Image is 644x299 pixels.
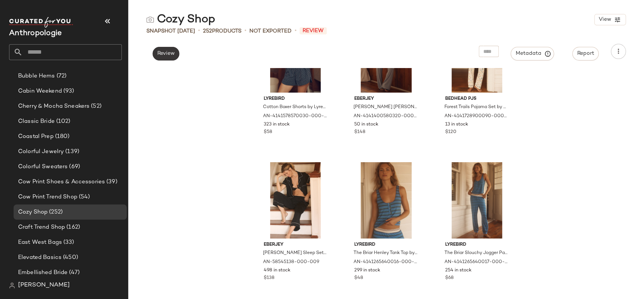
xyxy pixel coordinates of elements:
[18,87,62,96] span: Cabin Weekend
[444,104,508,111] span: Forest Trails Pajama Set by BedHead PJs in Beige, Women's, Size: XS, Cotton/Elastane at Anthropol...
[152,47,179,60] button: Review
[354,96,418,102] span: Eberjey
[354,242,418,248] span: LyreBird
[18,281,70,290] span: [PERSON_NAME]
[55,117,71,126] span: (102)
[264,242,327,248] span: Eberjey
[445,121,468,128] span: 13 in stock
[54,132,70,141] span: (180)
[258,162,334,239] img: 58545138_009_b
[444,113,508,120] span: AN-4141728900090-000-015
[89,102,101,111] span: (52)
[18,223,65,232] span: Craft Trend Shop
[18,147,64,156] span: Colorful Jewelry
[203,27,241,35] div: Products
[68,268,80,277] span: (47)
[77,193,90,201] span: (54)
[264,96,327,102] span: LyreBird
[18,208,48,217] span: Cozy Shop
[18,238,62,247] span: East West Bags
[264,275,274,282] span: $138
[18,117,55,126] span: Classic Bride
[18,178,105,186] span: Cow Print Shoes & Accessories
[445,267,472,274] span: 254 in stock
[264,121,290,128] span: 323 in stock
[18,253,61,262] span: Elevated Basics
[439,162,515,239] img: 4141265640017_049_b
[598,17,611,23] span: View
[9,282,15,288] img: svg%3e
[68,163,80,171] span: (69)
[62,87,74,96] span: (93)
[264,267,290,274] span: 498 in stock
[354,275,363,282] span: $48
[146,12,215,27] div: Cozy Shop
[9,17,73,28] img: cfy_white_logo.C9jOOHJF.svg
[198,26,200,36] span: •
[572,47,599,60] button: Report
[300,27,327,34] span: Review
[594,14,626,25] button: View
[348,162,424,239] img: 4141265640016_049_b
[9,29,62,37] span: Current Company Name
[354,250,417,257] span: The Briar Henley Tank Top by LyreBird in Blue, Women's, Size: Medium, Elastane/Modal at Anthropol...
[48,208,63,217] span: (252)
[65,223,80,232] span: (162)
[146,27,195,35] span: Snapshot [DATE]
[64,147,79,156] span: (139)
[263,113,327,120] span: AN-4141578570030-000-041
[511,47,554,60] button: Metadata
[295,26,297,36] span: •
[55,72,67,81] span: (72)
[18,193,77,201] span: Cow Print Trend Shop
[203,28,212,34] span: 252
[263,104,327,111] span: Cotton Boxer Shorts by LyreBird in Blue, Women's, Size: XL at Anthropologie
[263,250,327,257] span: [PERSON_NAME] Sleep Set by Eberjey in Black, Women's, Size: XS, Modal/Spandex at Anthropologie
[18,72,55,81] span: Bubble Hems
[354,113,417,120] span: AN-4141400580320-000-045
[444,259,508,266] span: AN-4141265640017-000-049
[157,51,175,57] span: Review
[515,50,550,57] span: Metadata
[61,253,78,262] span: (450)
[249,27,292,35] span: Not Exported
[445,275,453,282] span: $68
[105,178,117,186] span: (39)
[244,26,246,36] span: •
[354,104,417,111] span: [PERSON_NAME] [PERSON_NAME] & Pants Set by Eberjey in Blue, Women's, Size: Large, Elastane/Modal/...
[354,121,378,128] span: 50 in stock
[62,238,74,247] span: (33)
[445,242,509,248] span: LyreBird
[264,129,272,136] span: $58
[18,268,68,277] span: Embellished Bride
[577,51,594,57] span: Report
[263,259,319,266] span: AN-58545138-000-009
[354,129,365,136] span: $148
[445,129,456,136] span: $120
[445,96,509,102] span: BedHead PJs
[354,259,417,266] span: AN-4141265640016-000-049
[146,16,154,23] img: svg%3e
[354,267,380,274] span: 299 in stock
[18,132,54,141] span: Coastal Prep
[18,102,89,111] span: Cherry & Mocha Sneakers
[444,250,508,257] span: The Briar Slouchy Jogger Pants by LyreBird in Blue, Women's, Size: Small, Elastane/Modal at Anthr...
[18,163,68,171] span: Colorful Sweaters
